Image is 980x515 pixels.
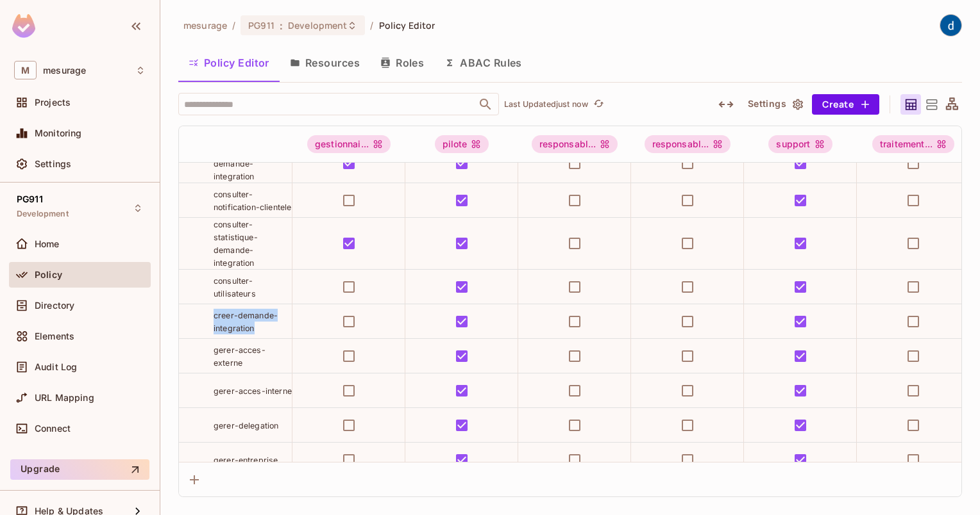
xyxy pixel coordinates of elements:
[504,99,588,110] p: Last Updated just now
[35,270,62,280] span: Policy
[178,47,280,79] button: Policy Editor
[370,47,434,79] button: Roles
[434,47,532,79] button: ABAC Rules
[214,455,278,465] span: gerer-entreprise
[279,20,283,31] span: :
[35,97,71,108] span: Projects
[214,345,266,368] span: gerer-acces-externe
[532,135,618,153] span: responsable-securite
[43,65,86,76] span: Workspace: mesurage
[35,239,60,249] span: Home
[248,19,275,31] span: PG911
[214,220,258,268] span: consulter-statistique-demande-integration
[183,19,227,31] span: the active workspace
[214,421,278,430] span: gerer-delegation
[307,135,391,153] span: gestionnaire
[14,61,37,79] span: M
[280,47,370,79] button: Resources
[593,98,604,111] span: refresh
[812,94,879,115] button: Create
[35,300,74,311] span: Directory
[214,190,291,212] span: consulter-notification-clientele
[370,19,373,31] li: /
[214,146,255,181] span: consulter-demande-integration
[35,331,74,341] span: Elements
[872,135,954,153] span: traitement-differe
[12,14,35,38] img: SReyMgAAAABJRU5ErkJggg==
[645,135,731,153] div: responsabl...
[214,276,256,298] span: consulter-utilisateurs
[288,19,347,31] span: Development
[35,362,77,372] span: Audit Log
[588,97,606,112] span: Click to refresh data
[17,194,43,204] span: PG911
[307,135,391,153] div: gestionnai...
[17,209,69,219] span: Development
[35,393,94,403] span: URL Mapping
[940,15,961,36] img: dev 911gcl
[591,97,606,112] button: refresh
[645,135,731,153] span: responsableTEST-securite
[214,386,292,396] span: gerer-acces-interne
[532,135,618,153] div: responsabl...
[768,135,832,153] div: support
[379,19,435,31] span: Policy Editor
[35,423,71,434] span: Connect
[743,94,807,115] button: Settings
[35,128,82,138] span: Monitoring
[35,159,71,169] span: Settings
[435,135,489,153] div: pilote
[232,19,235,31] li: /
[477,95,494,113] button: Open
[214,311,278,333] span: creer-demande-integration
[872,135,954,153] div: traitement...
[10,459,149,480] button: Upgrade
